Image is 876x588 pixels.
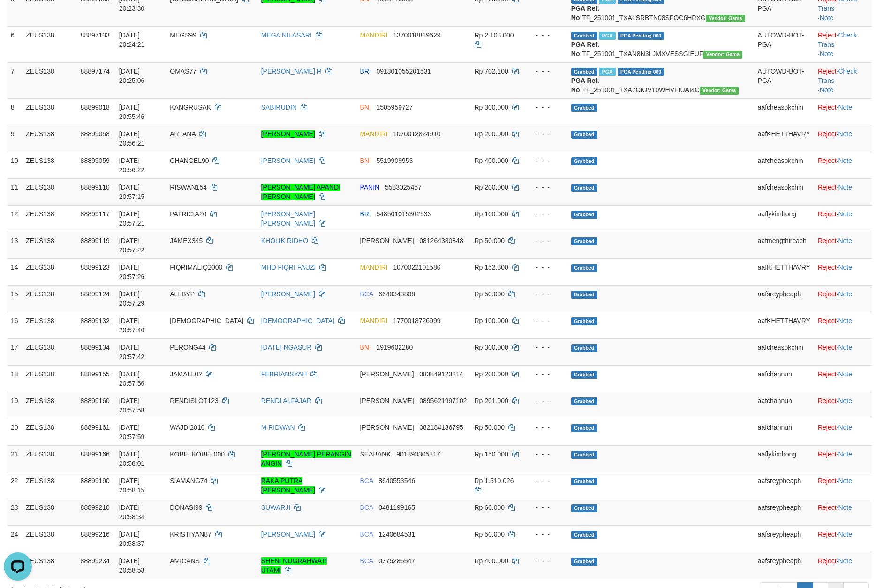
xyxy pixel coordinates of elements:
td: · [814,365,872,392]
a: Note [838,290,852,298]
td: ZEUS138 [22,338,77,365]
div: - - - [528,369,563,379]
div: - - - [528,236,563,245]
td: 24 [7,525,22,552]
td: TF_251001_TXA7CIOV10WHVFIUAI4C [567,62,754,98]
a: FEBRIANSYAH [261,370,307,378]
a: Note [838,237,852,244]
td: aafmengthireach [754,232,814,258]
span: Grabbed [571,264,597,272]
a: SHENI NUGRAHWATI UTAMI [261,557,327,574]
span: Copy 081264380848 to clipboard [419,237,463,244]
span: PGA Pending [618,32,665,40]
b: PGA Ref. No: [571,77,599,94]
span: 88899132 [81,317,110,324]
td: · [814,178,872,205]
span: Rp 50.000 [475,290,505,298]
span: Marked by aafanarl [599,68,615,76]
span: Grabbed [571,237,597,245]
span: MANDIRI [360,130,387,138]
a: Reject [818,237,837,244]
a: Check Trans [818,31,857,48]
span: Rp 400.000 [475,157,508,164]
span: [DATE] 20:57:59 [119,424,145,441]
span: CHANGEL90 [170,157,209,164]
a: [PERSON_NAME] [261,290,315,298]
span: Vendor URL: https://trx31.1velocity.biz [700,87,739,95]
td: 21 [7,445,22,472]
span: [DEMOGRAPHIC_DATA] [170,317,243,324]
span: Rp 200.000 [475,184,508,191]
td: ZEUS138 [22,26,77,62]
span: MANDIRI [360,317,387,324]
td: 16 [7,312,22,338]
div: - - - [528,263,563,272]
span: Copy 901890305817 to clipboard [396,450,440,458]
a: Note [838,530,852,538]
div: - - - [528,289,563,299]
td: 9 [7,125,22,152]
td: 12 [7,205,22,232]
td: · [814,125,872,152]
td: 8 [7,98,22,125]
td: ZEUS138 [22,312,77,338]
div: - - - [528,423,563,432]
span: [DATE] 20:57:58 [119,397,145,414]
td: 10 [7,152,22,178]
span: Rp 201.000 [475,397,508,404]
a: Note [838,264,852,271]
span: BRI [360,67,370,75]
span: [DATE] 20:57:56 [119,370,145,387]
td: aafcheasokchin [754,98,814,125]
a: Note [838,450,852,458]
a: Note [820,14,834,22]
a: [DATE] NGASUR [261,344,312,351]
span: Rp 2.108.000 [475,31,514,39]
span: Rp 300.000 [475,103,508,111]
span: Copy 1505959727 to clipboard [376,103,413,111]
span: Marked by aafsolysreylen [599,32,615,40]
td: 18 [7,365,22,392]
td: 19 [7,392,22,419]
td: 11 [7,178,22,205]
a: Reject [818,31,837,39]
td: · [814,258,872,285]
span: BNI [360,103,370,111]
td: 23 [7,499,22,525]
span: [DATE] 20:58:34 [119,504,145,521]
td: · [814,98,872,125]
a: Note [838,317,852,324]
span: Grabbed [571,291,597,299]
a: Reject [818,504,837,511]
span: MEGS99 [170,31,196,39]
span: 88899155 [81,370,110,378]
span: [DATE] 20:55:46 [119,103,145,120]
td: aaflykimhong [754,445,814,472]
td: ZEUS138 [22,392,77,419]
a: Reject [818,344,837,351]
span: 88899190 [81,477,110,485]
span: BCA [360,290,373,298]
td: ZEUS138 [22,98,77,125]
td: 7 [7,62,22,98]
a: M RIDWAN [261,424,295,431]
td: 13 [7,232,22,258]
a: Reject [818,184,837,191]
span: Copy 6640343808 to clipboard [378,290,415,298]
span: [DATE] 20:57:26 [119,264,145,280]
td: aafcheasokchin [754,152,814,178]
span: Grabbed [571,68,597,76]
span: Copy 091301055201531 to clipboard [376,67,431,75]
span: 88899117 [81,210,110,218]
span: [DATE] 20:58:01 [119,450,145,467]
span: Rp 1.510.026 [475,477,514,485]
a: SUWARJI [261,504,290,511]
a: [DEMOGRAPHIC_DATA] [261,317,335,324]
td: · · [814,26,872,62]
a: Reject [818,477,837,485]
a: Note [820,50,834,58]
a: [PERSON_NAME] APANDI [PERSON_NAME] [261,184,340,200]
div: - - - [528,396,563,405]
span: BCA [360,504,373,511]
a: Note [838,210,852,218]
